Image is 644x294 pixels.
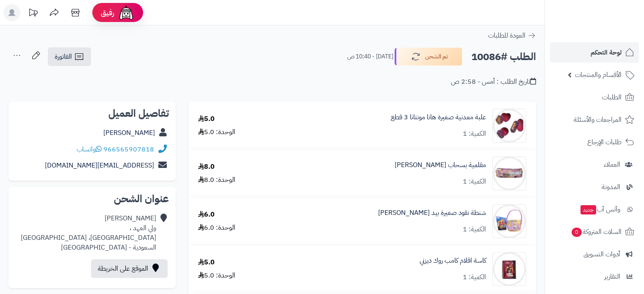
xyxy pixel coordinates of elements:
a: [EMAIL_ADDRESS][DOMAIN_NAME] [45,160,154,170]
a: العملاء [550,154,639,175]
small: [DATE] - 10:40 ص [347,52,393,61]
span: المراجعات والأسئلة [574,114,622,126]
a: الطلبات [550,87,639,107]
a: السلات المتروكة0 [550,222,639,242]
a: 966565907818 [103,144,154,154]
span: جديد [580,205,596,214]
div: 5.0 [198,258,215,267]
a: لوحة التحكم [550,42,639,63]
div: [PERSON_NAME] ولي العهد ، [GEOGRAPHIC_DATA]، [GEOGRAPHIC_DATA] السعودية - [GEOGRAPHIC_DATA] [21,214,156,252]
a: [PERSON_NAME] [103,128,155,138]
img: 1714550963-%D9%87%D8%A7%D9%86%D8%A7-90x90.jpg [493,204,526,238]
a: المدونة [550,177,639,197]
div: الكمية: 1 [463,225,486,234]
span: الأقسام والمنتجات [575,69,622,81]
img: 1737533609-%D9%84%D8%AA%D8%A9%D8%A7%D8%AA%D8%A7-90x90.jpg [493,109,526,143]
span: لوحة التحكم [591,47,622,58]
div: الكمية: 1 [463,177,486,187]
a: طلبات الإرجاع [550,132,639,152]
div: تاريخ الطلب : أمس - 2:58 ص [451,77,536,87]
a: الموقع على الخريطة [91,259,168,278]
button: تم الشحن [395,48,462,66]
span: 0 [572,228,582,237]
span: أدوات التسويق [583,248,620,260]
img: 1736766147-%D8%AA%D9%86%D8%B9%D9%86%D9%87%D8%AA-90x90.jpg [493,252,526,286]
span: طلبات الإرجاع [587,136,622,148]
img: 1628504502-d947dd97-909b-4bfd-905a-bbc33880131a-90x90.jpeg [493,157,526,190]
span: الطلبات [602,91,622,103]
span: العملاء [604,159,620,170]
div: 6.0 [198,210,215,220]
a: وآتس آبجديد [550,199,639,220]
span: العودة للطلبات [488,30,525,41]
span: التقارير [604,271,620,283]
a: مقلمية بسحاب [PERSON_NAME] [395,160,486,170]
div: الكمية: 1 [463,272,486,282]
img: logo-2.png [586,24,636,41]
a: التقارير [550,267,639,287]
h2: الطلب #10086 [471,48,536,66]
a: كاسة اقلام كامب روك ديزني [420,256,486,266]
a: العودة للطلبات [488,30,536,41]
div: 8.0 [198,162,215,172]
a: تحديثات المنصة [22,4,44,23]
span: الفاتورة [55,52,72,62]
a: علبة معدنية صغيرة هانا مونتانا 3 قطع [391,113,486,122]
div: الوحدة: 5.0 [198,127,235,137]
a: أدوات التسويق [550,244,639,264]
span: المدونة [602,181,620,193]
span: السلات المتروكة [571,226,622,238]
a: واتساب [77,144,102,154]
img: ai-face.png [118,4,135,21]
span: وآتس آب [580,203,620,215]
span: رفيق [101,8,114,18]
a: شنطة نقود صغيرة بيد [PERSON_NAME] [378,208,486,218]
div: الوحدة: 6.0 [198,223,235,233]
a: الفاتورة [48,47,91,66]
div: الكمية: 1 [463,129,486,139]
a: المراجعات والأسئلة [550,110,639,130]
h2: تفاصيل العميل [15,108,169,118]
h2: عنوان الشحن [15,194,169,204]
div: 5.0 [198,114,215,124]
div: الوحدة: 8.0 [198,175,235,185]
div: الوحدة: 5.0 [198,271,235,280]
